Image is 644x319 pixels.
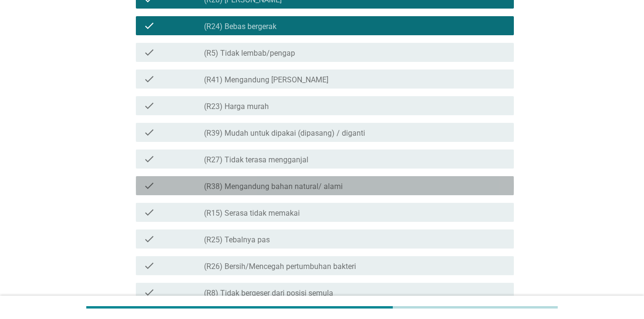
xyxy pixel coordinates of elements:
[204,75,328,85] label: (R41) Mengandung [PERSON_NAME]
[204,102,269,111] label: (R23) Harga murah
[143,20,155,31] i: check
[143,287,155,298] i: check
[204,129,365,138] label: (R39) Mudah untuk dipakai (dipasang) / diganti
[143,127,155,138] i: check
[143,207,155,218] i: check
[204,182,343,191] label: (R38) Mengandung bahan natural/ alami
[143,100,155,111] i: check
[143,260,155,271] i: check
[204,155,308,165] label: (R27) Tidak terasa mengganjal
[204,235,270,245] label: (R25) Tebalnya pas
[143,233,155,245] i: check
[204,22,276,31] label: (R24) Bebas bergerak
[204,209,300,218] label: (R15) Serasa tidak memakai
[204,262,356,271] label: (R26) Bersih/Mencegah pertumbuhan bakteri
[204,289,333,298] label: (R8) Tidak bergeser dari posisi semula
[143,73,155,85] i: check
[143,153,155,165] i: check
[143,180,155,191] i: check
[143,47,155,58] i: check
[204,49,295,58] label: (R5) Tidak lembab/pengap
